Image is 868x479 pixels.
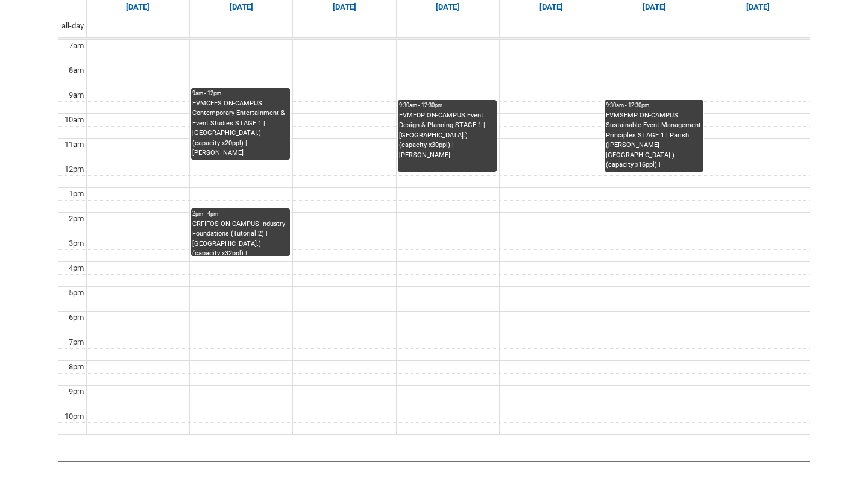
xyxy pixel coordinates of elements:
div: 7am [66,40,86,52]
div: 2pm - 4pm [192,210,289,218]
div: 12pm [62,163,86,175]
div: EVMCEES ON-CAMPUS Contemporary Entertainment & Event Studies STAGE 1 | [GEOGRAPHIC_DATA].) (capac... [192,99,289,158]
div: 3pm [66,237,86,249]
div: 9pm [66,386,86,398]
div: CRFIFOS ON-CAMPUS Industry Foundations (Tutorial 2) | [GEOGRAPHIC_DATA].) (capacity x32ppl) | [PE... [192,219,289,256]
img: REDU_GREY_LINE [58,454,810,467]
div: 6pm [66,312,86,324]
div: 7pm [66,336,86,348]
div: 9am [66,89,86,101]
div: EVMEDP ON-CAMPUS Event Design & Planning STAGE 1 | [GEOGRAPHIC_DATA].) (capacity x30ppl) | [PERSO... [399,111,495,161]
div: 10am [62,114,86,126]
div: 9:30am - 12:30pm [399,101,495,110]
div: EVMSEMP ON-CAMPUS Sustainable Event Management Principles STAGE 1 | Parish ([PERSON_NAME][GEOGRAP... [606,111,702,172]
div: 11am [62,139,86,151]
div: 1pm [66,188,86,200]
span: all-day [59,20,86,32]
div: 2pm [66,213,86,225]
div: 9am - 12pm [192,89,289,98]
div: 4pm [66,262,86,274]
div: 10pm [62,410,86,422]
div: 9:30am - 12:30pm [606,101,702,110]
div: 8pm [66,361,86,373]
div: 5pm [66,287,86,299]
div: 8am [66,64,86,77]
